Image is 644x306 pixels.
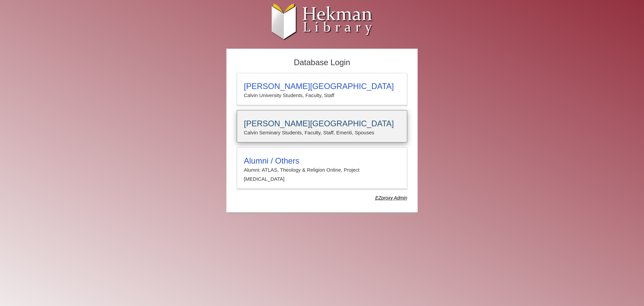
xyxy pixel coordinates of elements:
[244,82,400,91] h3: [PERSON_NAME][GEOGRAPHIC_DATA]
[233,56,411,70] h2: Database Login
[237,73,407,105] a: [PERSON_NAME][GEOGRAPHIC_DATA]Calvin University Students, Faculty, Staff
[244,156,400,183] summary: Alumni / OthersAlumni: ATLAS, Theology & Religion Online, Project [MEDICAL_DATA]
[244,128,400,137] p: Calvin Seminary Students, Faculty, Staff, Emeriti, Spouses
[244,156,400,166] h3: Alumni / Others
[244,91,400,100] p: Calvin University Students, Faculty, Staff
[244,119,400,128] h3: [PERSON_NAME][GEOGRAPHIC_DATA]
[237,110,407,142] a: [PERSON_NAME][GEOGRAPHIC_DATA]Calvin Seminary Students, Faculty, Staff, Emeriti, Spouses
[244,166,400,183] p: Alumni: ATLAS, Theology & Religion Online, Project [MEDICAL_DATA]
[375,195,407,201] dfn: Use Alumni login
